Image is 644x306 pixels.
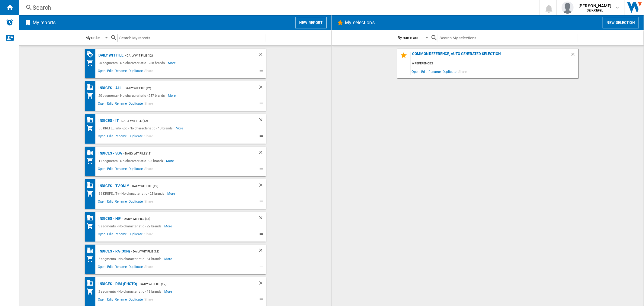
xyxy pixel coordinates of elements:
div: My Assortment [86,125,97,132]
span: Open [97,133,107,141]
span: Duplicate [128,231,143,239]
span: Share [143,166,154,173]
span: Open [97,166,107,173]
span: More [168,59,177,67]
div: Common reference, auto generated selection [411,52,570,60]
div: Base 100 [86,181,97,189]
div: 20 segments - No characteristic - 268 brands [97,59,168,67]
span: Duplicate [128,101,143,108]
div: My order [85,35,100,40]
div: - Daily WIT file (12) [137,280,246,288]
div: 11 segments - No characteristic - 95 brands [97,157,166,164]
span: Open [97,68,107,75]
div: Base 100 [86,83,97,91]
span: Open [97,264,107,271]
div: 20 segments - No characteristic - 257 brands [97,92,168,99]
span: Duplicate [442,67,457,76]
div: 2 segments - No characteristic - 13 brands [97,288,165,295]
div: Delete [570,52,578,60]
div: My Assortment [86,190,97,197]
div: Delete [258,182,266,190]
div: Base 100 [86,214,97,222]
span: Rename [114,264,128,271]
span: Share [143,68,154,75]
span: Edit [106,231,114,239]
h2: My selections [344,17,376,28]
span: Rename [428,67,441,76]
span: Duplicate [128,68,143,75]
div: PROMOTIONS Matrix [86,51,97,58]
span: Share [143,264,154,271]
span: Rename [114,199,128,206]
span: Rename [114,166,128,173]
img: alerts-logo.svg [6,19,13,26]
span: Share [143,199,154,206]
span: Edit [106,199,114,206]
div: - Daily WIT file (12) [119,117,246,125]
div: My Assortment [86,255,97,262]
div: BE KREFEL:Info - pc - No characteristic - 13 brands [97,125,176,132]
span: Rename [114,101,128,108]
div: Indices - PA (son) [97,248,130,255]
span: Rename [114,231,128,239]
div: Delete [258,248,266,255]
span: Open [97,101,107,108]
div: 5 segments - No characteristic - 61 brands [97,255,165,262]
div: Delete [258,117,266,125]
span: Open [97,231,107,239]
button: New selection [603,17,639,28]
span: More [167,190,176,197]
span: Share [143,297,154,304]
div: Base 100 [86,116,97,124]
span: More [165,255,173,262]
div: - Daily WIT file (12) [122,84,246,92]
span: Edit [106,133,114,141]
div: 3 segments - No characteristic - 22 brands [97,223,165,230]
div: By name asc. [398,35,420,40]
div: Indices - DIM (photo) [97,280,137,288]
span: Edit [106,101,114,108]
div: Base 100 [86,279,97,287]
img: profile.jpg [562,2,574,14]
span: Duplicate [128,166,143,173]
div: - Daily WIT file (12) [122,150,246,157]
span: Duplicate [128,264,143,271]
span: Edit [106,297,114,304]
div: My Assortment [86,92,97,99]
span: More [165,223,173,230]
b: BE KREFEL [587,8,603,12]
div: Indices - TV only [97,182,129,190]
div: Base 100 [86,247,97,254]
div: My Assortment [86,288,97,295]
div: Delete [258,52,266,59]
span: Edit [106,166,114,173]
span: Open [97,297,107,304]
span: Edit [420,67,428,76]
input: Search My selections [438,34,578,42]
span: More [176,125,184,132]
span: Duplicate [128,133,143,141]
span: Share [143,133,154,141]
span: Share [143,101,154,108]
span: Open [97,199,107,206]
div: - Daily WIT file (12) [123,52,246,59]
span: Open [411,67,420,76]
span: Rename [114,297,128,304]
h2: My reports [31,17,57,28]
span: [PERSON_NAME] [578,3,611,9]
div: Delete [258,280,266,288]
div: Indices - All [97,84,122,92]
div: Indices - IT [97,117,119,125]
div: Daily WIT file [97,52,124,59]
span: Share [143,231,154,239]
div: My Assortment [86,59,97,67]
span: Edit [106,264,114,271]
div: My Assortment [86,157,97,164]
div: Search [33,3,523,12]
span: Duplicate [128,297,143,304]
span: Rename [114,133,128,141]
div: - Daily WIT file (12) [129,182,246,190]
span: Duplicate [128,199,143,206]
span: Share [457,67,468,76]
div: Indices - HIF [97,215,121,223]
